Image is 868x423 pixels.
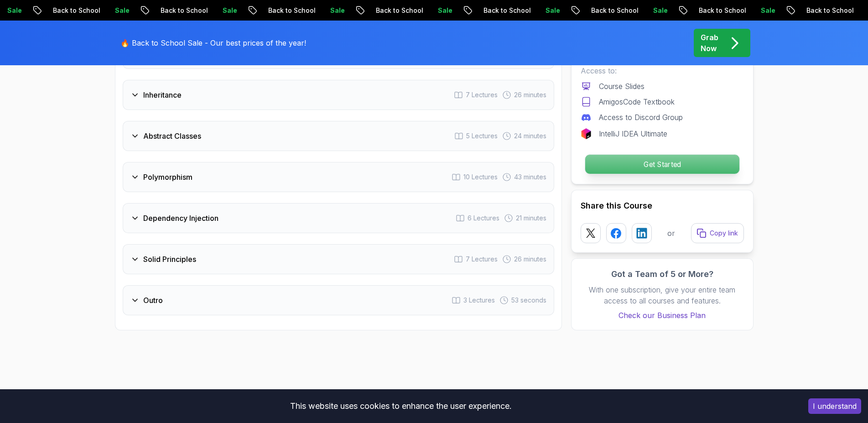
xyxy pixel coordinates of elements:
h3: Got a Team of 5 or More? [581,268,744,281]
span: 7 Lectures [466,90,498,99]
p: Grab Now [701,32,718,54]
p: Back to School [764,6,826,15]
p: Back to School [333,6,395,15]
p: AmigosCode Textbook [599,96,675,107]
button: Inheritance7 Lectures 26 minutes [123,80,554,110]
span: 43 minutes [514,172,546,182]
p: Sale [503,6,532,15]
p: Sale [610,6,639,15]
h3: Dependency Injection [143,213,218,224]
button: Abstract Classes5 Lectures 24 minutes [123,121,554,151]
button: Outro3 Lectures 53 seconds [123,285,554,315]
p: Access to Discord Group [599,112,683,123]
span: 53 seconds [511,296,546,305]
span: 10 Lectures [463,172,498,182]
div: This website uses cookies to enhance the user experience. [7,396,795,416]
p: Sale [826,6,855,15]
p: Back to School [656,6,718,15]
span: 7 Lectures [466,255,498,264]
p: Sale [72,6,101,15]
span: 26 minutes [514,90,546,99]
a: Check our Business Plan [581,310,744,321]
button: Solid Principles7 Lectures 26 minutes [123,244,554,274]
p: 🔥 Back to School Sale - Our best prices of the year! [120,37,306,48]
p: Sale [395,6,424,15]
p: Course Slides [599,81,645,92]
p: With one subscription, give your entire team access to all courses and features. [581,284,744,306]
h3: Solid Principles [143,254,196,265]
h3: Abstract Classes [143,131,201,141]
p: Copy link [710,229,738,238]
span: 24 minutes [514,131,546,141]
p: Back to School [225,6,287,15]
p: Back to School [548,6,610,15]
img: jetbrains logo [581,128,592,139]
button: Dependency Injection6 Lectures 21 minutes [123,203,554,233]
p: or [667,228,675,239]
span: 26 minutes [514,255,546,264]
p: Back to School [118,6,180,15]
span: 21 minutes [516,214,546,223]
p: Sale [180,6,209,15]
button: Copy link [691,223,744,243]
span: 6 Lectures [468,214,499,223]
button: Accept cookies [808,398,861,414]
p: Back to School [441,6,503,15]
span: 5 Lectures [466,131,498,141]
button: Polymorphism10 Lectures 43 minutes [123,162,554,192]
h3: Inheritance [143,89,182,100]
p: Get Started [585,155,739,174]
p: Back to School [10,6,72,15]
p: Sale [287,6,317,15]
p: Sale [718,6,747,15]
p: Access to: [581,65,744,76]
p: IntelliJ IDEA Ultimate [599,128,667,139]
h2: Share this Course [581,199,744,212]
h3: Outro [143,295,163,306]
button: Get Started [584,154,739,174]
span: 3 Lectures [463,296,495,305]
h3: Polymorphism [143,172,192,183]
